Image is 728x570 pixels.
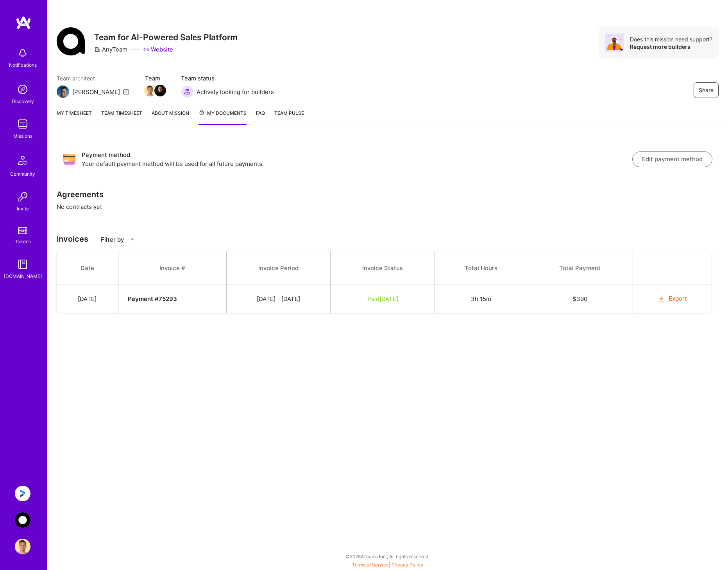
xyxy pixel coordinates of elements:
a: Team Member Avatar [145,84,155,97]
img: Team Architect [57,85,69,98]
a: About Mission [152,109,189,125]
span: Paid [DATE] [367,295,398,303]
i: icon CompanyGray [94,46,100,53]
img: tokens [18,227,27,234]
div: Tokens [15,237,31,246]
img: Payment method [63,153,75,166]
img: Invite [15,189,30,205]
h3: Agreements [57,190,719,199]
span: Team Pulse [274,110,304,116]
th: Total Payment [527,251,633,285]
th: Invoice Status [330,251,435,285]
strong: Payment # 75293 [128,295,177,303]
span: | [352,562,423,568]
div: [PERSON_NAME] [72,88,120,96]
img: Avatar [605,34,624,52]
td: $ 390 [527,285,633,313]
td: [DATE] [57,285,118,313]
span: Team status [181,74,274,82]
img: Anguleris: BIMsmart AI MVP [15,486,30,501]
div: © 2025 ATeams Inc., All rights reserved. [47,547,728,566]
a: Terms of Service [352,562,389,568]
p: Filter by [101,235,124,244]
i: icon Mail [123,89,129,95]
h3: Invoices [57,234,719,244]
img: teamwork [15,116,30,132]
img: Team Member Avatar [144,85,156,96]
div: No contracts yet [47,135,728,339]
span: Actively looking for builders [197,88,274,96]
div: Discovery [12,97,34,105]
h3: Team for AI-Powered Sales Platform [94,32,238,42]
img: Team Member Avatar [154,85,166,96]
i: icon CaretDown [130,237,135,242]
img: bell [15,45,30,61]
img: AnyTeam: Team for AI-Powered Sales Platform [15,512,30,528]
span: My Documents [199,109,247,118]
button: Export [657,294,687,303]
a: FAQ [256,109,265,125]
div: Notifications [9,61,37,69]
div: Missions [13,132,32,140]
i: icon OrangeDownload [657,295,666,304]
a: Privacy Policy [392,562,423,568]
div: Request more builders [630,43,712,50]
a: My Documents [199,109,247,125]
a: Team Member Avatar [155,84,165,97]
img: Company Logo [57,27,85,55]
div: Community [10,170,35,178]
button: Share [694,82,719,98]
div: [DOMAIN_NAME] [4,272,42,280]
img: guide book [15,256,30,272]
td: 3h 15m [435,285,527,313]
span: Team [145,74,165,82]
a: My timesheet [57,109,92,125]
img: Actively looking for builders [181,85,193,98]
button: Edit payment method [632,151,712,167]
a: User Avatar [13,539,32,554]
div: Invite [17,205,29,213]
p: Your default payment method will be used for all future payments. [82,160,632,168]
div: AnyTeam [94,45,127,53]
img: discovery [15,82,30,97]
span: Share [699,86,714,94]
img: Community [13,151,32,170]
a: Team timesheet [101,109,142,125]
th: Date [57,251,118,285]
img: User Avatar [15,539,30,554]
span: Team architect [57,74,129,82]
a: Anguleris: BIMsmart AI MVP [13,486,32,501]
h3: Payment method [82,150,632,160]
th: Total Hours [435,251,527,285]
th: Invoice Period [226,251,330,285]
td: [DATE] - [DATE] [226,285,330,313]
a: AnyTeam: Team for AI-Powered Sales Platform [13,512,32,528]
img: logo [16,16,31,30]
a: Team Pulse [274,109,304,125]
a: Website [143,45,173,53]
div: Does this mission need support? [630,36,712,43]
th: Invoice # [118,251,226,285]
